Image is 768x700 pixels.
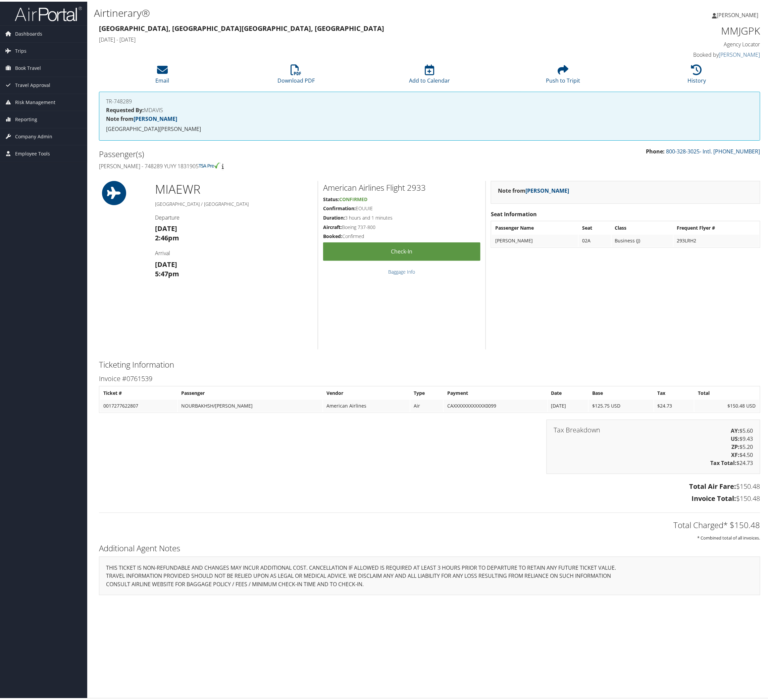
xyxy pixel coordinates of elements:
[155,212,313,220] h4: Departure
[99,492,760,502] h3: $150.48
[695,398,759,410] td: $150.48 USD
[15,24,42,41] span: Dashboards
[99,372,760,382] h3: Invoice #0761539
[525,185,569,193] a: [PERSON_NAME]
[674,233,759,245] td: 293LRH2
[603,22,760,36] h1: MMJGPK
[692,492,736,501] strong: Invoice Total:
[323,213,480,220] h5: 3 hours and 1 minutes
[99,357,760,369] h2: Ticketing Information
[646,146,665,153] strong: Phone:
[547,418,760,472] div: $5.60 $9.43 $5.20 $4.50 $24.73
[106,97,753,102] h4: TR-748289
[155,199,313,206] h5: [GEOGRAPHIC_DATA] / [GEOGRAPHIC_DATA]
[323,194,339,201] strong: Status:
[674,220,759,232] th: Frequent Flyer #
[99,147,425,158] h2: Passenger(s)
[579,233,611,245] td: 02A
[155,248,313,255] h4: Arrival
[155,268,179,277] strong: 5:47pm
[15,75,50,92] span: Travel Approval
[717,10,759,17] span: [PERSON_NAME]
[654,398,694,410] td: $24.73
[106,123,753,132] p: [GEOGRAPHIC_DATA][PERSON_NAME]
[687,66,706,83] a: History
[719,49,760,57] a: [PERSON_NAME]
[99,22,384,31] strong: [GEOGRAPHIC_DATA], [GEOGRAPHIC_DATA] [GEOGRAPHIC_DATA], [GEOGRAPHIC_DATA]
[100,385,177,398] th: Ticket #
[548,385,588,398] th: Date
[731,433,740,441] strong: US:
[199,161,220,167] img: tsa-precheck.png
[178,385,323,398] th: Passenger
[106,570,753,579] p: TRAVEL INFORMATION PROVIDED SHOULD NOT BE RELIED UPON AS LEGAL OR MEDICAL ADVICE. WE DISCLAIM ANY...
[99,555,760,594] div: THIS TICKET IS NON-REFUNDABLE AND CHANGES MAY INCUR ADDITIONAL COST. CANCELLATION IF ALLOWED IS R...
[491,209,537,216] strong: Seat Information
[498,185,569,193] strong: Note from
[444,385,547,398] th: Payment
[99,161,425,168] h4: [PERSON_NAME] - 748289 YUYY 1831905
[106,105,144,112] strong: Requested By:
[546,66,580,83] a: Push to Tripit
[323,385,410,398] th: Vendor
[554,425,600,432] h3: Tax Breakdown
[712,3,765,24] a: [PERSON_NAME]
[277,66,315,83] a: Download PDF
[178,398,323,410] td: NOURBAKHSH/[PERSON_NAME]
[323,213,345,219] strong: Duration:
[689,480,736,489] strong: Total Air Fare:
[698,533,760,539] small: * Combined total of all invoices.
[492,233,578,245] td: [PERSON_NAME]
[612,220,673,232] th: Class
[589,398,654,410] td: $125.75 USD
[323,180,480,192] h2: American Airlines Flight 2933
[548,398,588,410] td: [DATE]
[409,66,450,83] a: Add to Calendar
[323,203,480,210] h5: EOUUIE
[99,480,760,489] h3: $150.48
[99,518,760,529] h2: Total Charged* $150.48
[15,144,50,160] span: Employee Tools
[731,450,740,457] strong: XF:
[731,425,740,433] strong: AY:
[106,106,753,111] h4: MDAVIS
[323,222,342,229] strong: Aircraft:
[579,220,611,232] th: Seat
[99,34,593,42] h4: [DATE] - [DATE]
[15,92,55,109] span: Risk Management
[589,385,654,398] th: Base
[323,398,410,410] td: American Airlines
[106,113,177,121] strong: Note from
[155,258,177,267] strong: [DATE]
[155,179,313,196] h1: MIA EWR
[15,109,37,126] span: Reporting
[156,66,169,83] a: Email
[155,222,177,231] strong: [DATE]
[99,541,760,552] h2: Additional Agent Notes
[323,231,342,238] strong: Booked:
[15,127,52,143] span: Company Admin
[695,385,759,398] th: Total
[134,113,177,121] a: [PERSON_NAME]
[94,4,542,18] h1: Airtinerary®
[410,385,443,398] th: Type
[603,39,760,46] h4: Agency Locator
[410,398,443,410] td: Air
[389,267,415,273] a: Baggage Info
[654,385,694,398] th: Tax
[603,49,760,57] h4: Booked by
[323,203,356,210] strong: Confirmation:
[323,241,480,259] a: Check-in
[323,231,480,238] h5: Confirmed
[444,398,547,410] td: CAXXXXXXXXXXXX0099
[666,146,760,153] a: 800-328-3025- Intl. [PHONE_NUMBER]
[492,220,578,232] th: Passenger Name
[612,233,673,245] td: Business (J)
[155,232,179,241] strong: 2:46pm
[15,58,41,75] span: Book Travel
[339,194,367,201] span: Confirmed
[323,222,480,229] h5: Boeing 737-800
[711,458,737,465] strong: Tax Total:
[15,4,82,20] img: airportal-logo.png
[100,398,177,410] td: 0017277622807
